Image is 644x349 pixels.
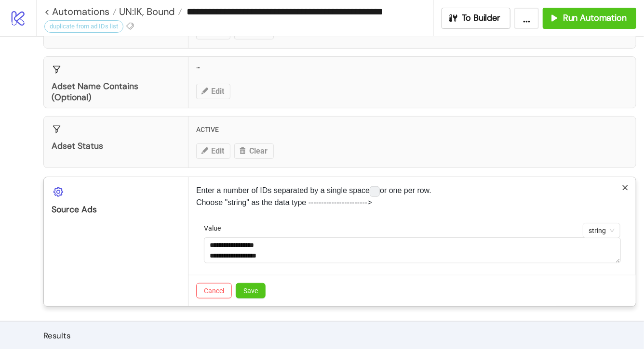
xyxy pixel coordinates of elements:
span: string [589,223,615,238]
span: To Builder [462,13,501,24]
span: Run Automation [563,13,627,24]
textarea: Value [204,237,621,263]
a: UN:IK, Bound [117,7,182,16]
label: Value [204,223,227,233]
a: < Automations [44,7,117,16]
span: Save [243,287,258,295]
div: Source Ads [52,204,180,215]
button: Cancel [196,283,232,298]
button: To Builder [442,8,511,29]
button: Run Automation [543,8,636,29]
span: UN:IK, Bound [117,5,175,18]
div: duplicate from ad IDs list [44,20,123,33]
button: ... [514,8,539,29]
p: Enter a number of IDs separated by a single space or one per row. Choose "string" as the data typ... [196,185,628,208]
span: close [622,184,629,191]
button: Save [236,283,266,298]
span: Cancel [204,287,224,295]
h2: Results [43,329,636,342]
